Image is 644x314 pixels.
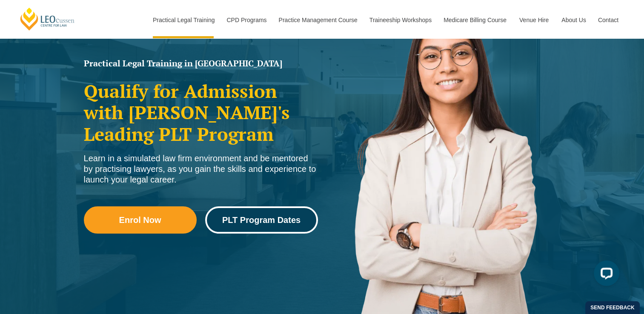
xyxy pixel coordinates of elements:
a: Practice Management Course [272,2,363,38]
a: CPD Programs [220,2,272,38]
a: Medicare Billing Course [437,2,513,38]
a: Venue Hire [513,2,555,38]
h1: Practical Legal Training in [GEOGRAPHIC_DATA] [84,59,318,68]
a: Enrol Now [84,206,197,234]
a: Practical Legal Training [146,2,220,38]
span: Enrol Now [119,216,161,224]
a: About Us [555,2,592,38]
a: Traineeship Workshops [363,2,437,38]
div: Learn in a simulated law firm environment and be mentored by practising lawyers, as you gain the ... [84,153,318,185]
a: PLT Program Dates [205,206,318,234]
a: [PERSON_NAME] Centre for Law [19,7,76,31]
a: Contact [592,2,625,38]
iframe: LiveChat chat widget [587,257,623,293]
h2: Qualify for Admission with [PERSON_NAME]'s Leading PLT Program [84,80,318,145]
span: PLT Program Dates [222,216,301,224]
